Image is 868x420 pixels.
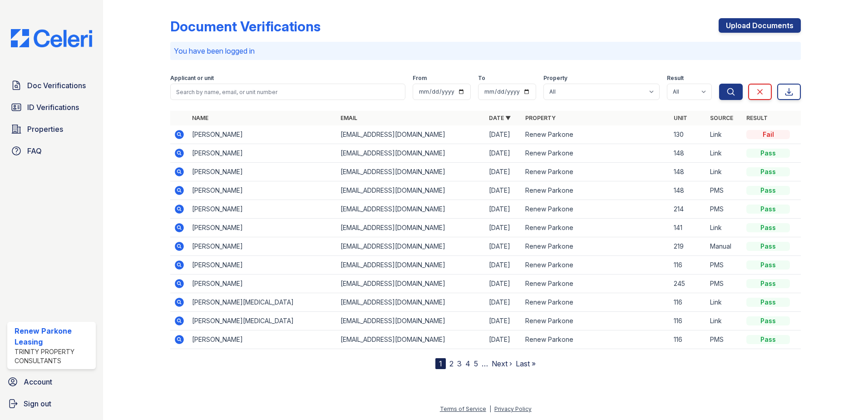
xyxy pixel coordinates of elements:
td: [EMAIL_ADDRESS][DOMAIN_NAME] [337,163,485,181]
td: Renew Parkone [522,330,670,349]
td: [PERSON_NAME] [188,125,337,144]
td: PMS [706,330,743,349]
td: PMS [706,200,743,219]
div: Pass [746,260,790,270]
td: [EMAIL_ADDRESS][DOMAIN_NAME] [337,275,485,293]
span: Sign out [24,398,51,409]
td: 148 [670,144,706,163]
label: To [478,75,485,82]
td: Renew Parkone [522,256,670,275]
td: [DATE] [485,237,522,256]
td: [DATE] [485,144,522,163]
div: | [489,405,491,412]
td: [DATE] [485,330,522,349]
td: [PERSON_NAME] [188,275,337,293]
td: [PERSON_NAME] [188,256,337,275]
td: Renew Parkone [522,237,670,256]
a: Properties [7,120,96,138]
a: Terms of Service [440,405,486,412]
div: Fail [746,130,790,139]
td: 130 [670,125,706,144]
a: Property [525,115,556,121]
div: Pass [746,223,790,232]
td: [PERSON_NAME][MEDICAL_DATA] [188,293,337,312]
label: Applicant or unit [170,75,214,82]
label: Property [543,75,567,82]
td: 148 [670,181,706,200]
td: Renew Parkone [522,312,670,330]
td: [EMAIL_ADDRESS][DOMAIN_NAME] [337,200,485,219]
input: Search by name, email, or unit number [170,84,405,100]
span: ID Verifications [27,102,79,113]
td: [EMAIL_ADDRESS][DOMAIN_NAME] [337,312,485,330]
div: Trinity Property Consultants [15,347,92,365]
td: Renew Parkone [522,163,670,181]
a: Privacy Policy [494,405,532,412]
div: Pass [746,335,790,344]
div: Pass [746,279,790,288]
div: Pass [746,149,790,158]
td: [DATE] [485,293,522,312]
td: [EMAIL_ADDRESS][DOMAIN_NAME] [337,219,485,237]
td: [PERSON_NAME] [188,330,337,349]
td: [EMAIL_ADDRESS][DOMAIN_NAME] [337,330,485,349]
label: From [413,75,427,82]
td: [EMAIL_ADDRESS][DOMAIN_NAME] [337,144,485,163]
td: [DATE] [485,256,522,275]
td: PMS [706,181,743,200]
td: [EMAIL_ADDRESS][DOMAIN_NAME] [337,125,485,144]
span: Properties [27,124,63,135]
td: Renew Parkone [522,219,670,237]
td: [DATE] [485,125,522,144]
td: [DATE] [485,219,522,237]
div: Pass [746,316,790,325]
a: ID Verifications [7,98,96,116]
a: 2 [449,359,454,368]
td: [PERSON_NAME] [188,181,337,200]
td: [PERSON_NAME] [188,144,337,163]
div: Pass [746,242,790,251]
td: Renew Parkone [522,293,670,312]
span: … [482,358,488,369]
td: [DATE] [485,312,522,330]
td: [PERSON_NAME] [188,163,337,181]
a: Result [746,115,768,121]
td: 116 [670,330,706,349]
td: Manual [706,237,743,256]
td: Renew Parkone [522,181,670,200]
td: 116 [670,256,706,275]
div: Pass [746,167,790,176]
td: 245 [670,275,706,293]
div: Document Verifications [170,18,321,35]
label: Result [667,75,684,82]
td: Link [706,144,743,163]
a: Date ▼ [489,115,511,121]
td: [EMAIL_ADDRESS][DOMAIN_NAME] [337,256,485,275]
a: 5 [474,359,478,368]
td: Renew Parkone [522,144,670,163]
td: Renew Parkone [522,200,670,219]
a: Account [4,373,99,391]
p: You have been logged in [174,45,797,56]
td: [EMAIL_ADDRESS][DOMAIN_NAME] [337,237,485,256]
td: Renew Parkone [522,275,670,293]
td: [DATE] [485,200,522,219]
td: PMS [706,256,743,275]
td: PMS [706,275,743,293]
a: Last » [516,359,536,368]
td: 116 [670,312,706,330]
a: Sign out [4,395,99,413]
a: Source [710,115,733,121]
td: 148 [670,163,706,181]
td: [DATE] [485,181,522,200]
div: Pass [746,186,790,195]
span: FAQ [27,145,42,156]
td: [DATE] [485,163,522,181]
a: FAQ [7,142,96,160]
td: Renew Parkone [522,125,670,144]
td: Link [706,163,743,181]
div: Renew Parkone Leasing [15,325,92,347]
a: Next › [492,359,512,368]
td: Link [706,219,743,237]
